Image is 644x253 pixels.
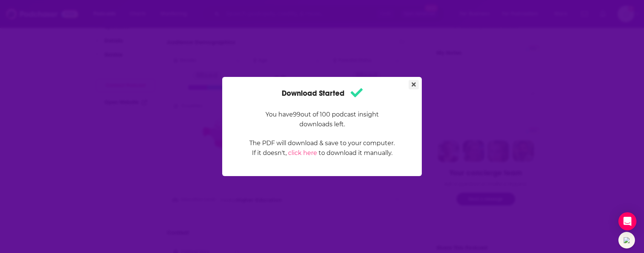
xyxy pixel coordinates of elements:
p: The PDF will download & save to your computer. If it doesn't, to download it manually. [249,138,395,158]
div: Open Intercom Messenger [618,212,636,230]
button: Close [409,80,419,89]
h1: Download Started [282,86,363,101]
a: click here [288,149,317,156]
p: You have 99 out of 100 podcast insight downloads left. [249,110,395,129]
